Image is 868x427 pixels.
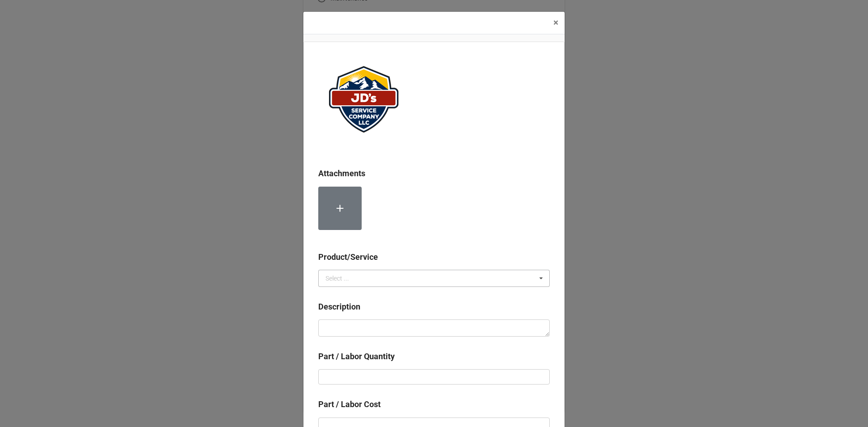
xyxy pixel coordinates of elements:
[318,251,378,263] label: Product/Service
[318,56,409,142] img: user-attachments%2Flegacy%2Fextension-attachments%2FePqffAuANl%2FJDServiceCoLogo_website.png
[318,300,360,313] label: Description
[318,167,365,180] label: Attachments
[318,398,381,411] label: Part / Labor Cost
[318,350,395,363] label: Part / Labor Quantity
[325,275,349,282] div: Select ...
[553,17,558,28] span: ×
